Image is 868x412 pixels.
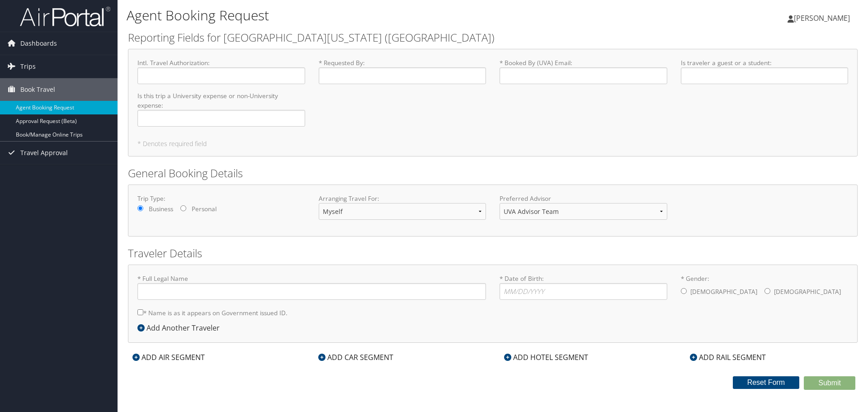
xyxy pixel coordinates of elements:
[500,194,667,203] label: Preferred Advisor
[764,288,770,294] input: * Gender:[DEMOGRAPHIC_DATA][DEMOGRAPHIC_DATA]
[137,304,288,321] label: * Name is as it appears on Government issued ID.
[128,166,858,181] h2: General Booking Details
[137,283,486,300] input: * Full Legal Name
[681,58,849,84] label: Is traveler a guest or a student :
[137,274,486,300] label: * Full Legal Name
[137,67,305,84] input: Intl. Travel Authorization:
[20,6,110,27] img: airportal-logo.png
[500,352,593,363] div: ADD HOTEL SEGMENT
[500,67,667,84] input: * Booked By (UVA) Email:
[681,274,849,301] label: * Gender:
[733,376,800,389] button: Reset Form
[137,322,224,333] div: Add Another Traveler
[681,288,687,294] input: * Gender:[DEMOGRAPHIC_DATA][DEMOGRAPHIC_DATA]
[127,6,615,25] h1: Agent Booking Request
[804,376,855,390] button: Submit
[319,67,486,84] input: * Requested By:
[500,274,667,300] label: * Date of Birth:
[137,110,305,127] input: Is this trip a University expense or non-University expense:
[137,194,305,203] label: Trip Type:
[20,32,57,55] span: Dashboards
[128,246,858,261] h2: Traveler Details
[20,78,55,101] span: Book Travel
[128,352,209,363] div: ADD AIR SEGMENT
[774,283,841,300] label: [DEMOGRAPHIC_DATA]
[500,283,667,300] input: * Date of Birth:
[319,194,486,203] label: Arranging Travel For:
[128,30,858,45] h2: Reporting Fields for [GEOGRAPHIC_DATA][US_STATE] ([GEOGRAPHIC_DATA])
[500,58,667,84] label: * Booked By (UVA) Email :
[794,13,850,23] span: [PERSON_NAME]
[681,67,849,84] input: Is traveler a guest or a student:
[788,5,859,32] a: [PERSON_NAME]
[20,142,68,164] span: Travel Approval
[314,352,398,363] div: ADD CAR SEGMENT
[137,91,305,127] label: Is this trip a University expense or non-University expense :
[685,352,770,363] div: ADD RAIL SEGMENT
[137,141,848,147] h5: * Denotes required field
[319,58,486,84] label: * Requested By :
[20,55,36,78] span: Trips
[690,283,757,300] label: [DEMOGRAPHIC_DATA]
[149,204,173,213] label: Business
[137,58,305,84] label: Intl. Travel Authorization :
[137,309,143,315] input: * Name is as it appears on Government issued ID.
[192,204,217,213] label: Personal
